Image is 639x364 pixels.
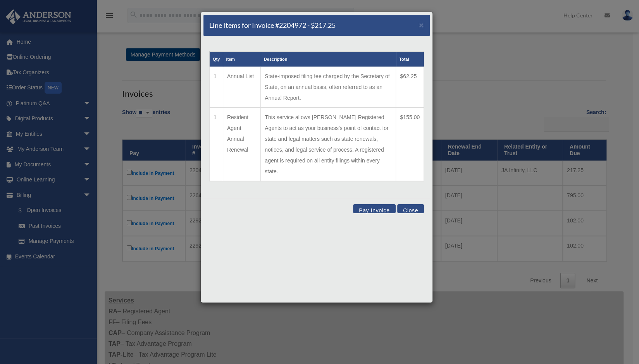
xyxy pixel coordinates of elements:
button: Pay Invoice [353,204,396,213]
td: Annual List [223,67,260,108]
td: Resident Agent Annual Renewal [223,108,260,181]
span: × [419,21,424,29]
td: 1 [210,67,223,108]
th: Item [223,52,260,67]
td: $155.00 [396,108,424,181]
button: Close [397,204,424,213]
th: Qty [210,52,223,67]
td: This service allows [PERSON_NAME] Registered Agents to act as your business's point of contact fo... [261,108,396,181]
td: $62.25 [396,67,424,108]
button: Close [419,21,424,29]
td: State-imposed filing fee charged by the Secretary of State, on an annual basis, often referred to... [261,67,396,108]
td: 1 [210,108,223,181]
h5: Line Items for Invoice #2204972 - $217.25 [209,21,336,30]
th: Description [261,52,396,67]
th: Total [396,52,424,67]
